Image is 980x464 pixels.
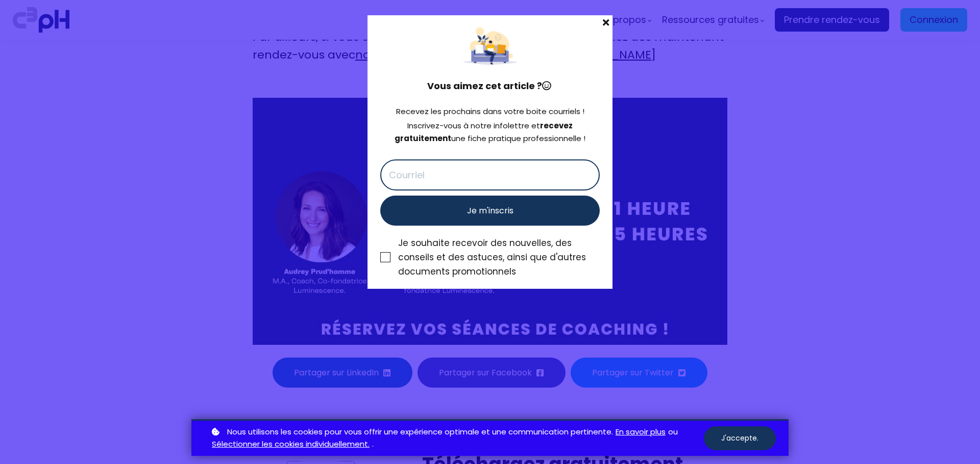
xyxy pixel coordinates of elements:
p: ou . [209,426,704,451]
span: Je m'inscris [467,204,513,217]
a: En savoir plus [616,426,666,439]
strong: gratuitement [395,133,451,144]
span: Nous utilisons les cookies pour vous offrir une expérience optimale et une communication pertinente. [227,426,613,439]
div: Inscrivez-vous à notre infolettre et une fiche pratique professionnelle ! [380,120,600,145]
div: Recevez les prochains dans votre boite courriels ! [380,105,600,118]
a: Sélectionner les cookies individuellement. [212,438,370,451]
button: J'accepte. [704,426,776,450]
h4: Vous aimez cet article ? [380,79,600,93]
input: Courriel [380,159,600,190]
strong: recevez [540,120,573,131]
button: Je m'inscris [380,196,600,226]
div: Je souhaite recevoir des nouvelles, des conseils et des astuces, ainsi que d'autres documents pro... [398,236,600,279]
